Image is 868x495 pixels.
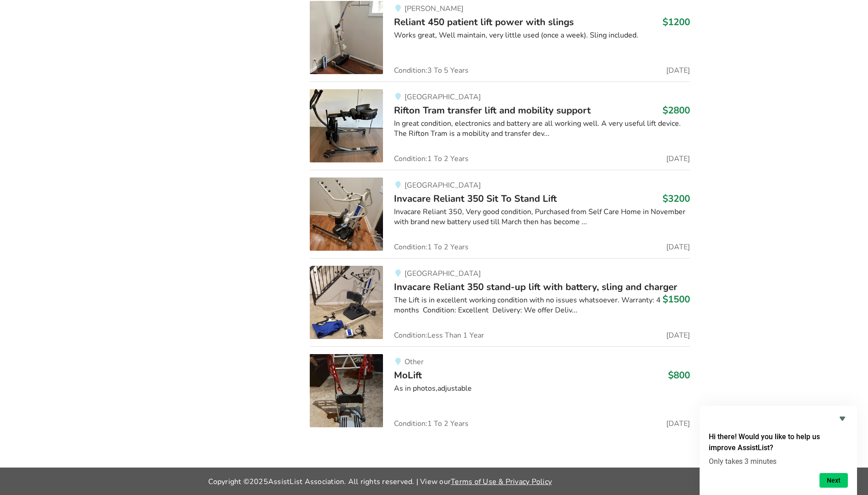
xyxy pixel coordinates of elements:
[310,354,383,427] img: transfer aids-molift
[404,4,464,14] span: [PERSON_NAME]
[666,243,690,251] span: [DATE]
[663,104,690,116] h3: $2800
[709,457,848,466] p: Only takes 3 minutes
[394,104,591,117] span: Rifton Tram transfer lift and mobility support
[663,16,690,28] h3: $1200
[451,477,552,487] a: Terms of Use & Privacy Policy
[394,67,469,74] span: Condition: 3 To 5 Years
[837,413,848,424] button: Hide survey
[404,92,481,102] span: [GEOGRAPHIC_DATA]
[394,369,422,382] span: MoLift
[404,269,481,279] span: [GEOGRAPHIC_DATA]
[663,193,690,204] h3: $3200
[310,1,383,74] img: transfer aids-reliant 450 patient lift power with slings
[404,180,481,190] span: [GEOGRAPHIC_DATA]
[310,81,690,170] a: transfer aids-rifton tram transfer lift and mobility support[GEOGRAPHIC_DATA]Rifton Tram transfer...
[709,413,848,488] div: Hi there! Would you like to help us improve AssistList?
[394,332,484,339] span: Condition: Less Than 1 Year
[666,420,690,427] span: [DATE]
[310,346,690,427] a: transfer aids-moliftOtherMoLift$800As in photos,adjustableCondition:1 To 2 Years[DATE]
[394,383,690,394] div: As in photos,adjustable
[394,30,690,41] div: Works great, Well maintain, very little used (once a week). Sling included.
[394,118,690,140] div: In great condition, electronics and battery are all working well. A very useful lift device. The ...
[404,357,424,367] span: Other
[310,170,690,258] a: transfer aids-invacare reliant 350 sit to stand lift[GEOGRAPHIC_DATA]Invacare Reliant 350 Sit To ...
[394,207,690,228] div: Invacare Reliant 350, Very good condition, Purchased from Self Care Home in November with brand n...
[310,266,383,339] img: transfer aids-invacare reliant 350 stand-up lift with battery, sling and charger
[310,258,690,346] a: transfer aids-invacare reliant 350 stand-up lift with battery, sling and charger[GEOGRAPHIC_DATA]...
[819,473,848,488] button: Next question
[394,243,469,251] span: Condition: 1 To 2 Years
[668,369,690,381] h3: $800
[394,280,677,293] span: Invacare Reliant 350 stand-up lift with battery, sling and charger
[310,89,383,162] img: transfer aids-rifton tram transfer lift and mobility support
[663,293,690,305] h3: $1500
[394,192,557,205] span: Invacare Reliant 350 Sit To Stand Lift
[666,67,690,74] span: [DATE]
[394,16,574,28] span: Reliant 450 patient lift power with slings
[394,420,469,427] span: Condition: 1 To 2 Years
[310,178,383,251] img: transfer aids-invacare reliant 350 sit to stand lift
[666,332,690,339] span: [DATE]
[394,155,469,162] span: Condition: 1 To 2 Years
[394,295,690,316] div: The Lift is in excellent working condition with no issues whatsoever. Warranty: 4 months Conditio...
[709,431,848,453] h2: Hi there! Would you like to help us improve AssistList?
[666,155,690,162] span: [DATE]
